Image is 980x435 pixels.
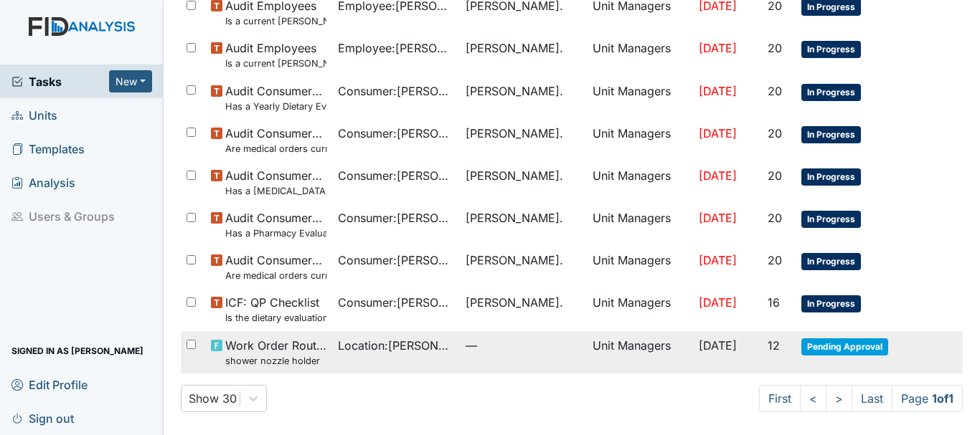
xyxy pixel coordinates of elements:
span: Templates [11,138,85,160]
span: Audit Consumers Charts Has a colonoscopy been completed for all males and females over 50 or is t... [225,167,326,198]
span: [PERSON_NAME]. [466,167,563,184]
span: [PERSON_NAME]. [466,125,563,142]
span: [DATE] [699,211,737,225]
span: In Progress [801,168,861,186]
span: Edit Profile [11,373,88,396]
td: Unit Managers [587,77,693,119]
span: [DATE] [699,126,737,140]
span: Consumer : [PERSON_NAME] [338,209,453,226]
a: Last [852,385,892,412]
small: shower nozzle holder [225,354,326,368]
a: < [800,385,826,412]
td: Unit Managers [587,161,693,204]
strong: 1 of 1 [932,391,953,406]
span: Employee : [PERSON_NAME] [338,39,453,57]
span: Units [11,104,57,126]
a: > [826,385,852,412]
span: ICF: QP Checklist Is the dietary evaluation current? (document the date in the comment section) [225,294,326,325]
span: Audit Consumers Charts Are medical orders current (ninety days)? [225,252,326,282]
span: Consumer : [PERSON_NAME] [338,252,453,269]
span: 20 [768,84,782,98]
span: In Progress [801,253,861,270]
td: Unit Managers [587,204,693,246]
span: Location : [PERSON_NAME]. [338,337,453,354]
small: Are medical orders current (ninety days)? [225,269,326,282]
small: Is a current [PERSON_NAME] Training certificate found in the file (1 year)? [225,57,326,70]
span: [PERSON_NAME]. [466,39,563,57]
span: Audit Consumers Charts Has a Yearly Dietary Evaluation been completed? [225,82,326,113]
span: Analysis [11,171,75,193]
span: Audit Employees Is a current MANDT Training certificate found in the file (1 year)? [225,39,326,70]
span: 20 [768,211,782,225]
a: First [759,385,801,412]
span: Audit Consumers Charts Has a Pharmacy Evaluation been completed quarterly? [225,209,326,240]
span: — [466,337,581,354]
span: [DATE] [699,295,737,310]
span: Signed in as [PERSON_NAME] [11,340,143,362]
nav: task-pagination [759,385,963,412]
span: [PERSON_NAME]. [466,82,563,100]
span: [PERSON_NAME]. [466,252,563,269]
div: Show 30 [189,390,237,407]
span: [DATE] [699,168,737,183]
span: In Progress [801,211,861,228]
span: In Progress [801,126,861,143]
span: [DATE] [699,253,737,267]
span: 20 [768,41,782,55]
span: 20 [768,253,782,267]
td: Unit Managers [587,34,693,76]
small: Has a Yearly Dietary Evaluation been completed? [225,100,326,113]
button: New [109,70,152,92]
span: 16 [768,295,780,310]
span: [DATE] [699,338,737,353]
span: Audit Consumers Charts Are medical orders current (ninety days)? [225,125,326,156]
span: In Progress [801,295,861,312]
span: Consumer : [PERSON_NAME] [338,82,453,100]
span: [DATE] [699,41,737,55]
span: [PERSON_NAME]. [466,294,563,311]
td: Unit Managers [587,119,693,161]
td: Unit Managers [587,331,693,373]
span: Pending Approval [801,338,888,355]
small: Is the dietary evaluation current? (document the date in the comment section) [225,311,326,325]
span: Sign out [11,407,74,429]
span: Consumer : [PERSON_NAME] [338,167,453,184]
span: Page [892,385,963,412]
span: [DATE] [699,84,737,98]
td: Unit Managers [587,288,693,330]
span: Consumer : [PERSON_NAME] [338,294,453,311]
span: Work Order Routine shower nozzle holder [225,337,326,368]
td: Unit Managers [587,246,693,288]
small: Has a Pharmacy Evaluation been completed quarterly? [225,226,326,240]
small: Are medical orders current (ninety days)? [225,142,326,156]
span: In Progress [801,84,861,101]
small: Is a current [PERSON_NAME] Training certificate found in the file (1 year)? [225,14,326,28]
span: In Progress [801,41,861,58]
span: 20 [768,168,782,183]
span: [PERSON_NAME]. [466,209,563,226]
span: 20 [768,126,782,140]
small: Has a [MEDICAL_DATA] been completed for all [DEMOGRAPHIC_DATA] and [DEMOGRAPHIC_DATA] over 50 or ... [225,184,326,198]
span: 12 [768,338,780,353]
span: Consumer : [PERSON_NAME] [338,125,453,142]
a: Tasks [11,73,109,90]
